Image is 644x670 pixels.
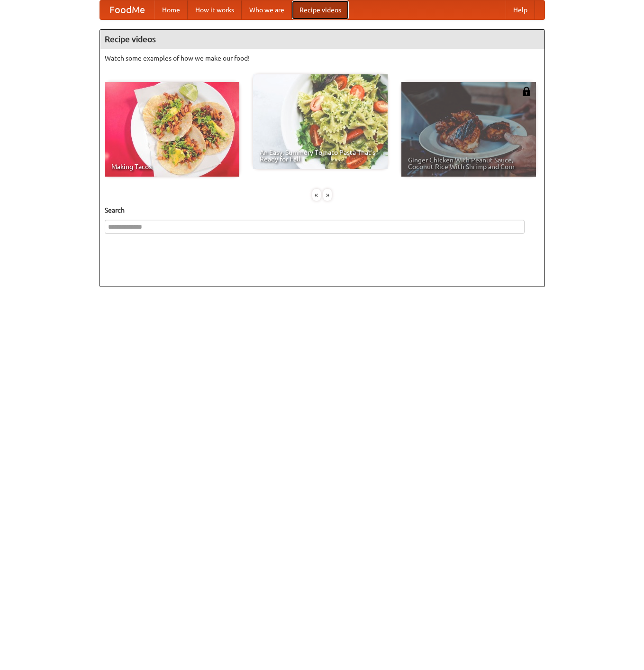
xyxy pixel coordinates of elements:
a: FoodMe [100,0,154,19]
a: Home [154,0,188,19]
a: Who we are [242,0,292,19]
h5: Search [105,205,540,215]
span: Making Tacos [111,163,233,170]
div: « [312,189,321,201]
a: An Easy, Summery Tomato Pasta That's Ready for Fall [253,74,388,169]
a: How it works [188,0,242,19]
h4: Recipe videos [100,30,544,49]
span: An Easy, Summery Tomato Pasta That's Ready for Fall [260,149,381,162]
a: Recipe videos [292,0,349,19]
img: 483408.png [522,87,531,96]
a: Making Tacos [105,82,239,177]
p: Watch some examples of how we make our food! [105,54,540,63]
a: Help [506,0,535,19]
div: » [323,189,332,201]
